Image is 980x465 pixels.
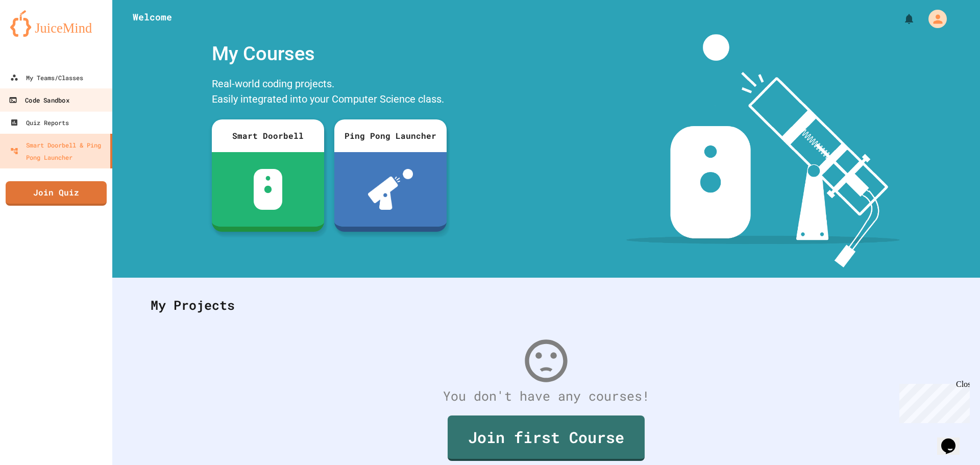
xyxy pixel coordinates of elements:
[207,74,452,112] div: Real-world coding projects. Easily integrated into your Computer Science class.
[140,285,952,325] div: My Projects
[895,380,970,423] iframe: chat widget
[937,424,970,455] iframe: chat widget
[368,169,413,210] img: ppl-with-ball.png
[10,71,83,84] div: My Teams/Classes
[6,181,107,206] a: Join Quiz
[626,34,900,267] img: banner-image-my-projects.png
[254,169,283,210] img: sdb-white.svg
[10,116,69,129] div: Quiz Reports
[884,10,918,28] div: My Notifications
[918,7,949,31] div: My Account
[10,10,102,37] img: logo-orange.svg
[207,34,452,74] div: My Courses
[212,119,324,152] div: Smart Doorbell
[448,415,645,461] a: Join first Course
[140,386,952,406] div: You don't have any courses!
[334,119,447,152] div: Ping Pong Launcher
[4,4,70,65] div: Chat with us now!Close
[10,139,106,163] div: Smart Doorbell & Ping Pong Launcher
[9,94,69,107] div: Code Sandbox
